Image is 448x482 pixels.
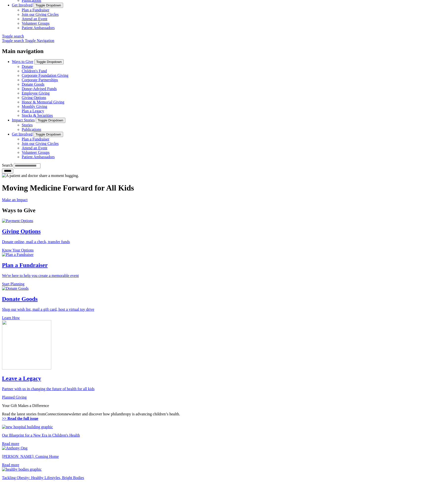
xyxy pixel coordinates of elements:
p: Donate online, mail a check, transfer funds [2,240,446,244]
span: Planned Giving [2,395,27,399]
img: Donate Goods [2,286,29,291]
img: new hospital building graphic [2,425,53,429]
a: Impact Stories [12,118,35,122]
img: healthy bodies graphic [2,467,42,472]
a: Corporate Partnerships [22,78,58,82]
p: Read the latest stories from newsletter and discover how philanthropy is advancing children’s hea... [2,412,446,421]
span: Toggle search [2,39,24,43]
span: Learn How [2,316,20,320]
a: Donate Goods [22,82,44,86]
img: Payment Options [2,219,33,223]
h2: Giving Options [2,228,446,235]
a: Leave a Legacy Partner with us in changing the future of health for all kids Planned Giving [2,320,446,400]
label: Search [2,163,13,167]
button: Toggle Dropdown [34,59,64,64]
a: Join our Giving Circles [22,12,59,17]
a: Volunteer Groups [22,150,50,154]
p: Our Blueprint for a New Era in Children's Health [2,433,446,438]
span: Read more [2,463,19,467]
a: Children's Fund [22,69,47,73]
img: Plan a Fundraiser [2,252,34,257]
a: Patient Ambassadors [22,26,55,30]
a: Giving Options [22,96,46,100]
button: Toggle Dropdown [34,132,63,137]
h2: Ways to Give [2,207,446,214]
h2: Leave a Legacy [2,375,446,382]
h2: Plan a Fundraiser [2,262,446,269]
a: Donate [22,64,33,69]
img: Anthony Ong [2,446,28,450]
a: Anthony Ong [PERSON_NAME]: Coming Home Read more [2,446,446,467]
a: Make an Impact [2,198,28,202]
em: Connections [45,412,65,416]
h1: Moving Medicine Forward for All Kids [2,183,446,193]
a: Volunteer Groups [22,21,50,25]
a: Plan a Fundraiser Plan a Fundraiser We're here to help you create a memorable event Start Planning [2,252,446,286]
a: Donor-Advised Funds [22,87,57,91]
a: >> Read the full issue [2,416,38,421]
a: Attend an Event [22,17,47,21]
a: Employee Giving [22,91,50,95]
span: Read more [2,442,19,446]
p: We're here to help you create a memorable event [2,273,446,278]
img: A patient and doctor share a moment hugging. [2,174,79,178]
a: Donate Goods Donate Goods Shop our wish list, mail a gift card, host a virtual toy drive Learn How [2,286,446,320]
a: Attend an Event [22,146,47,150]
button: Toggle Dropdown [34,3,63,8]
a: Plan a Fundraiser [22,137,49,141]
a: Publications [22,127,41,132]
a: Honor & Memorial Giving [22,100,64,104]
h2: Main navigation [2,48,446,55]
a: Monthly Giving [22,104,47,109]
span: Know Your Options [2,248,34,252]
a: new hospital building graphic Our Blueprint for a New Era in Children's Health Read more [2,425,446,446]
a: Stocks & Securities [22,113,53,117]
a: Plan a Fundraiser [22,8,49,12]
p: Tackling Obesity: Healthy Lifestyles, Bright Bodies [2,476,446,480]
p: Shop our wish list, mail a gift card, host a virtual toy drive [2,307,446,312]
p: Your Gift Makes a Difference [2,404,446,408]
a: Ways to Give [12,59,33,64]
a: Corporate Foundation Giving [22,73,68,77]
span: Start Planning [2,282,24,286]
a: Get Involved [12,132,33,136]
p: [PERSON_NAME]: Coming Home [2,454,446,459]
a: Join our Giving Circles [22,141,59,146]
span: Toggle Navigation [25,39,54,43]
button: Toggle Dropdown [36,118,65,123]
a: Payment Options Giving Options Donate online, mail a check, transfer funds Know Your Options [2,219,446,252]
h2: Donate Goods [2,296,446,302]
a: Patient Ambassadors [22,155,55,159]
a: Get Involved [12,3,33,7]
span: Toggle search [2,34,24,38]
a: Stories [22,123,33,127]
a: Plan a Legacy [22,109,44,113]
p: Partner with us in changing the future of health for all kids [2,387,446,391]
